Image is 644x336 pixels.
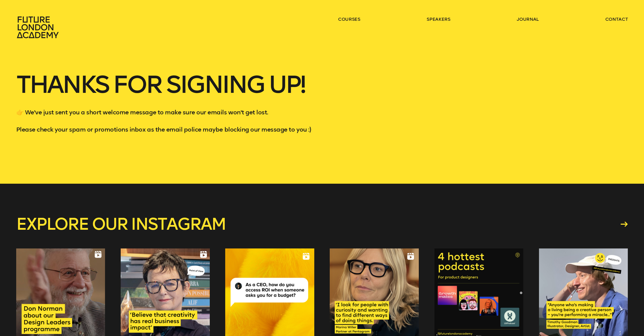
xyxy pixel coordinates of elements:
p: 👉 We've just sent you a short welcome message to make sure our emails won't get lost. [16,108,628,117]
a: Explore our instagram [16,216,628,232]
h1: Thanks for signing up! [16,73,628,108]
a: courses [338,16,360,22]
p: Please check your spam or promotions inbox as the email police maybe blocking our message to you :)‌ [16,125,628,143]
a: journal [517,16,539,22]
a: speakers [427,16,450,22]
a: contact [605,16,628,22]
